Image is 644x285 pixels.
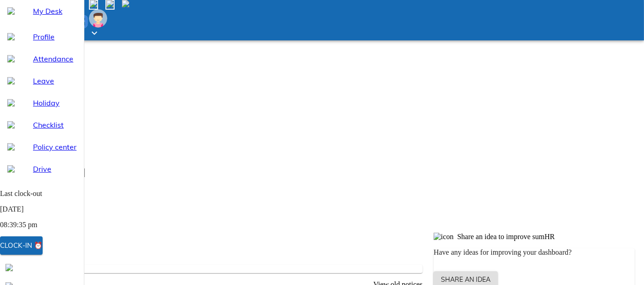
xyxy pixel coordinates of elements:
[15,265,423,273] p: No new notices
[434,248,635,257] p: Have any ideas for improving your dashboard?
[434,233,454,241] img: icon
[89,9,107,28] img: Employee
[15,249,423,257] p: Noticeboard
[457,233,555,240] span: Share an idea to improve sumHR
